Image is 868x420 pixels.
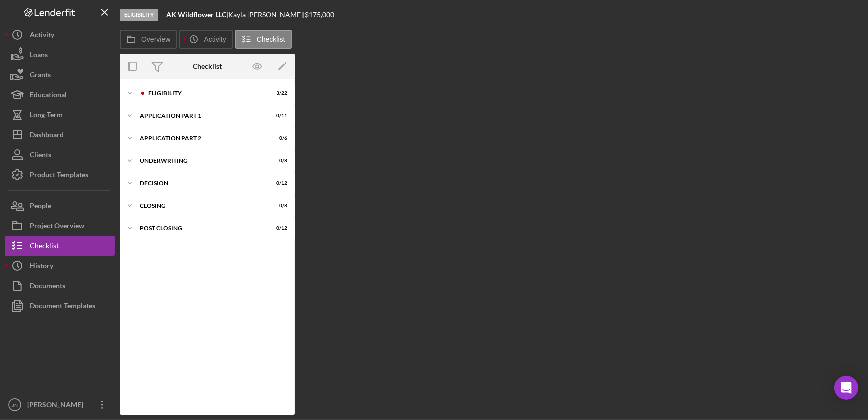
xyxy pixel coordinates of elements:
b: AK Wildflower LLC [166,10,226,19]
div: Document Templates [30,296,95,318]
span: $175,000 [305,10,334,19]
button: Loans [5,45,115,65]
div: 0 / 8 [269,203,287,209]
div: Documents [30,276,65,298]
label: Activity [204,35,226,43]
div: Loans [30,45,48,67]
div: Long-Term [30,105,63,127]
div: Project Overview [30,216,84,238]
div: Checklist [193,62,222,70]
button: Educational [5,85,115,105]
div: 0 / 12 [269,225,287,231]
button: Document Templates [5,296,115,316]
div: Grants [30,65,51,87]
button: JN[PERSON_NAME] [5,395,115,415]
button: Documents [5,276,115,296]
div: [PERSON_NAME] [25,395,90,417]
div: Dashboard [30,125,64,147]
button: Grants [5,65,115,85]
div: Educational [30,85,67,107]
div: Eligibility [120,9,158,21]
div: | [166,11,228,19]
div: 0 / 11 [269,113,287,119]
button: History [5,256,115,276]
div: 0 / 6 [269,135,287,141]
div: Post Closing [140,225,262,231]
button: Activity [5,25,115,45]
div: History [30,256,53,278]
button: Long-Term [5,105,115,125]
div: 0 / 8 [269,158,287,164]
div: Checklist [30,236,59,258]
label: Overview [141,35,170,43]
button: Checklist [5,236,115,256]
button: Clients [5,145,115,165]
div: Open Intercom Messenger [834,376,858,400]
button: Checklist [235,30,292,49]
label: Checklist [257,35,285,43]
div: Product Templates [30,165,88,187]
div: 0 / 12 [269,180,287,186]
div: Activity [30,25,54,47]
div: Application Part 1 [140,113,262,119]
div: Underwriting [140,158,262,164]
button: Overview [120,30,177,49]
div: Application Part 2 [140,135,262,141]
button: Activity [179,30,232,49]
div: Decision [140,180,262,186]
button: People [5,196,115,216]
div: Clients [30,145,51,167]
div: Closing [140,203,262,209]
button: Project Overview [5,216,115,236]
div: Eligibility [148,90,262,96]
button: Dashboard [5,125,115,145]
div: Kayla [PERSON_NAME] | [228,11,305,19]
div: 3 / 22 [269,90,287,96]
text: JN [12,402,18,408]
button: Product Templates [5,165,115,185]
div: People [30,196,51,218]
